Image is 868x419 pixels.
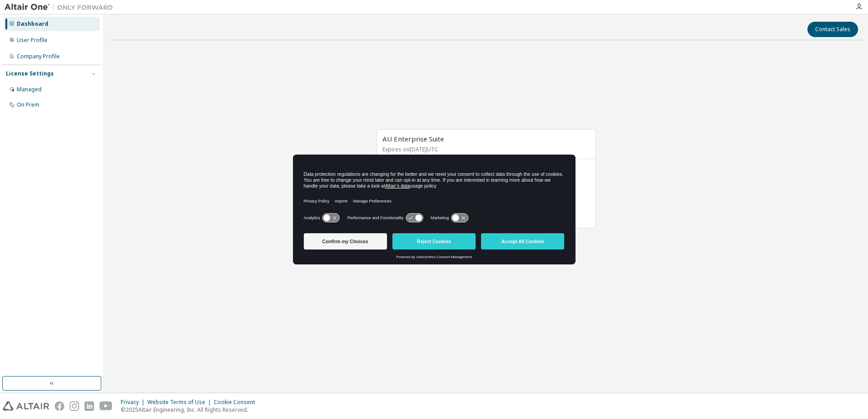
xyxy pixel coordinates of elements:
p: Expires on [DATE] UTC [382,146,588,153]
div: Privacy [121,399,147,406]
div: Cookie Consent [214,399,260,406]
div: Company Profile [17,53,60,60]
span: AU Enterprise Suite [382,134,444,143]
p: © 2025 Altair Engineering, Inc. All Rights Reserved. [121,406,260,414]
img: linkedin.svg [85,401,94,411]
img: Altair One [5,3,118,12]
button: Contact Sales [807,22,858,37]
div: Website Terms of Use [147,399,214,406]
img: altair_logo.svg [3,401,49,411]
img: facebook.svg [55,401,64,411]
img: youtube.svg [99,401,113,411]
div: Dashboard [17,20,48,28]
div: License Settings [6,70,54,77]
div: User Profile [17,37,47,44]
div: Managed [17,86,42,93]
div: On Prem [17,101,39,108]
img: instagram.svg [70,401,79,411]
